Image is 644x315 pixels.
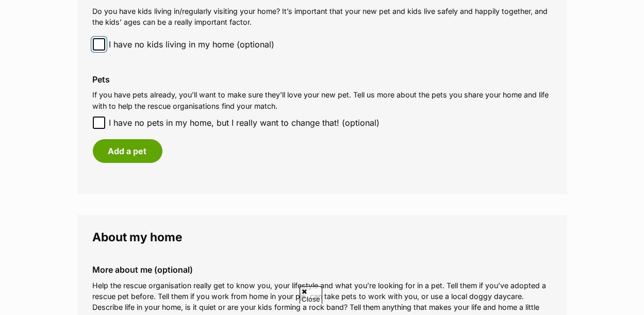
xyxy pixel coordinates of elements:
[93,75,552,84] label: Pets
[93,6,552,28] p: Do you have kids living in/regularly visiting your home? It’s important that your new pet and kid...
[93,265,552,274] label: More about me (optional)
[109,38,275,51] span: I have no kids living in my home (optional)
[93,139,162,163] button: Add a pet
[322,309,322,310] iframe: Advertisement
[109,117,380,129] span: I have no pets in my home, but I really want to change that! (optional)
[93,230,552,244] legend: About my home
[300,286,322,304] span: Close
[93,89,552,111] p: If you have pets already, you’ll want to make sure they’ll love your new pet. Tell us more about ...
